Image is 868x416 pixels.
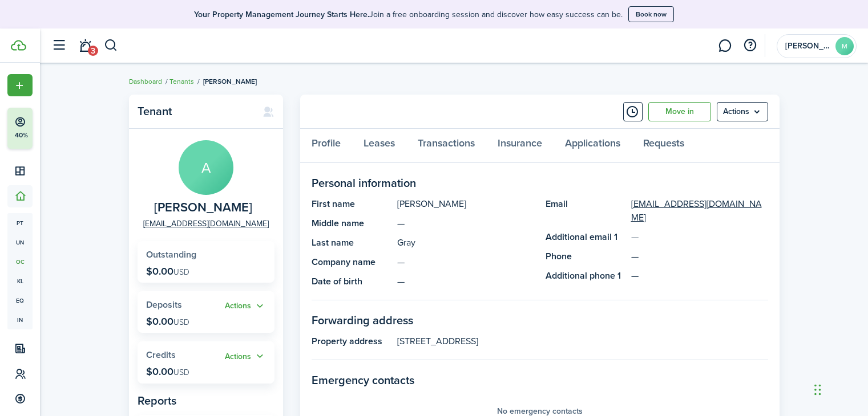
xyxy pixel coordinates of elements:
[7,252,33,271] a: oc
[717,102,768,121] button: Open menu
[194,9,623,21] p: Join a free onboarding session and discover how easy success can be.
[225,350,266,363] button: Open menu
[146,316,189,327] p: $0.00
[397,236,534,250] panel-main-description: Gray
[352,129,406,163] a: Leases
[194,9,369,21] b: Your Property Management Journey Starts Here.
[7,291,33,310] a: eq
[7,271,33,291] a: kl
[312,236,391,250] panel-main-title: Last name
[397,255,534,269] panel-main-description: —
[11,40,26,51] img: TenantCloud
[486,129,554,163] a: Insurance
[104,36,118,55] button: Search
[312,197,391,211] panel-main-title: First name
[814,373,821,407] div: Drag
[312,217,391,230] panel-main-title: Middle name
[546,250,625,263] panel-main-title: Phone
[48,35,70,56] button: Open sidebar
[631,197,768,225] a: [EMAIL_ADDRESS][DOMAIN_NAME]
[74,31,96,60] a: Notifications
[632,129,696,163] a: Requests
[312,275,391,288] panel-main-title: Date of birth
[406,129,486,163] a: Transactions
[648,102,711,121] a: Move in
[154,201,252,215] span: Anthony Gray
[129,76,162,87] a: Dashboard
[225,300,266,313] button: Open menu
[312,335,391,348] panel-main-title: Property address
[7,108,102,149] button: 40%
[146,298,182,311] span: Deposits
[628,6,674,22] button: Book now
[312,372,768,389] panel-main-section-title: Emergency contacts
[397,275,534,288] panel-main-description: —
[717,102,768,121] menu-btn: Actions
[88,46,98,56] span: 3
[146,366,189,377] p: $0.00
[397,335,768,348] panel-main-description: [STREET_ADDRESS]
[146,248,196,261] span: Outstanding
[7,74,33,96] button: Open menu
[785,42,831,50] span: Mary
[811,361,868,416] iframe: Chat Widget
[7,233,33,252] a: un
[203,76,257,87] span: [PERSON_NAME]
[312,312,768,329] panel-main-section-title: Forwarding address
[146,266,189,277] p: $0.00
[397,217,534,230] panel-main-description: —
[312,174,768,191] panel-main-section-title: Personal information
[714,31,736,60] a: Messaging
[179,140,233,195] avatar-text: A
[546,269,625,283] panel-main-title: Additional phone 1
[740,36,760,55] button: Open resource center
[173,316,189,328] span: USD
[146,348,176,361] span: Credits
[7,213,33,233] a: pt
[546,197,625,225] panel-main-title: Email
[554,129,632,163] a: Applications
[169,76,194,87] a: Tenants
[173,366,189,378] span: USD
[14,130,29,140] p: 40%
[397,197,534,211] panel-main-description: [PERSON_NAME]
[138,392,274,409] panel-main-subtitle: Reports
[225,300,266,313] button: Actions
[835,37,854,55] avatar-text: M
[138,105,251,118] panel-main-title: Tenant
[7,310,33,329] a: in
[225,350,266,363] button: Actions
[546,230,625,244] panel-main-title: Additional email 1
[312,255,391,269] panel-main-title: Company name
[143,218,269,230] a: [EMAIL_ADDRESS][DOMAIN_NAME]
[300,129,352,163] a: Profile
[173,266,189,278] span: USD
[623,102,643,121] button: Timeline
